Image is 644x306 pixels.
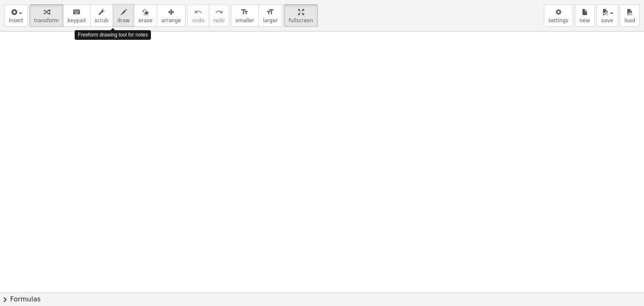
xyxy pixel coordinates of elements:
span: new [579,18,590,23]
span: load [624,18,635,23]
span: redo [213,18,225,23]
span: insert [9,18,23,23]
i: format_size [241,7,249,17]
span: draw [117,18,130,23]
button: undoundo [187,4,209,27]
span: keypad [68,18,86,23]
button: draw [113,4,135,27]
button: format_sizesmaller [231,4,259,27]
button: erase [134,4,157,27]
span: transform [34,18,59,23]
div: Freeform drawing tool for notes [75,30,151,40]
span: undo [192,18,205,23]
span: save [601,18,613,23]
span: smaller [236,18,254,23]
button: arrange [157,4,186,27]
span: settings [548,18,569,23]
span: erase [138,18,152,23]
span: larger [263,18,278,23]
span: arrange [161,18,181,23]
span: fullscreen [288,18,313,23]
button: save [597,4,618,27]
button: format_sizelarger [258,4,282,27]
i: undo [194,7,202,17]
button: keyboardkeypad [63,4,91,27]
button: new [575,4,595,27]
i: keyboard [73,7,80,17]
button: settings [544,4,573,27]
button: transform [29,4,63,27]
button: load [620,4,640,27]
span: scrub [95,18,109,23]
i: redo [215,7,223,17]
button: fullscreen [284,4,317,27]
button: scrub [90,4,113,27]
button: redoredo [209,4,229,27]
i: format_size [266,7,274,17]
button: insert [4,4,28,27]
